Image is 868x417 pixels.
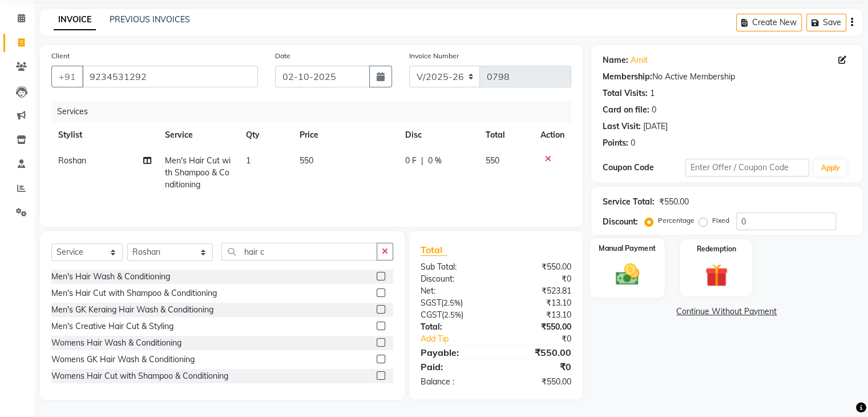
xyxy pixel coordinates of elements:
th: Service [158,122,239,148]
div: Womens Hair Cut with Shampoo & Conditioning [51,370,228,382]
div: Points: [603,137,628,149]
div: Womens GK Hair Wash & Conditioning [51,354,195,366]
span: 0 % [428,155,442,167]
div: Womens Hair Wash & Conditioning [51,337,181,349]
th: Qty [239,122,293,148]
label: Client [51,51,70,61]
th: Price [293,122,398,148]
span: 1 [246,155,251,166]
div: ₹0 [510,333,579,345]
th: Stylist [51,122,158,148]
div: Card on file: [603,104,649,116]
div: ( ) [412,309,496,321]
img: _gift.svg [698,261,735,290]
div: ₹13.10 [496,297,580,309]
div: Paid: [412,360,496,374]
a: PREVIOUS INVOICES [110,14,190,25]
span: 2.5% [443,298,461,307]
span: Men's Hair Cut with Shampoo & Conditioning [165,155,231,190]
div: 0 [652,104,656,116]
span: CGST [421,310,442,320]
img: _cash.svg [608,261,646,288]
div: Name: [603,54,628,66]
span: SGST [421,298,441,308]
div: ₹0 [496,360,580,374]
span: 2.5% [444,310,461,319]
button: +91 [51,66,83,87]
span: 550 [300,155,313,166]
th: Action [534,122,571,148]
label: Date [275,51,290,61]
input: Enter Offer / Coupon Code [685,159,810,177]
span: Roshan [58,155,86,166]
button: Save [806,14,846,31]
label: Redemption [697,244,736,254]
th: Total [479,122,534,148]
div: Discount: [412,273,496,285]
div: Discount: [603,216,638,228]
span: 0 F [405,155,417,167]
div: Men's GK Keraing Hair Wash & Conditioning [51,304,213,316]
div: Men's Creative Hair Cut & Styling [51,320,173,332]
div: Total: [412,321,496,333]
div: ₹550.00 [496,261,580,273]
div: ₹550.00 [496,321,580,333]
div: Total Visits: [603,87,648,99]
span: | [421,155,423,167]
label: Percentage [658,215,695,226]
div: Sub Total: [412,261,496,273]
div: ₹550.00 [496,376,580,388]
label: Manual Payment [599,243,656,254]
div: ₹523.81 [496,285,580,297]
div: ( ) [412,297,496,309]
div: ₹13.10 [496,309,580,321]
div: Men's Hair Wash & Conditioning [51,271,170,283]
div: Service Total: [603,196,655,208]
div: No Active Membership [603,71,851,83]
div: ₹550.00 [496,346,580,359]
button: Apply [814,159,846,177]
div: [DATE] [643,121,668,133]
div: ₹550.00 [659,196,689,208]
div: Balance : [412,376,496,388]
label: Invoice Number [409,51,459,61]
div: Services [53,101,580,122]
input: Search or Scan [221,243,377,260]
a: Add Tip [412,333,510,345]
div: Men's Hair Cut with Shampoo & Conditioning [51,287,217,299]
div: ₹0 [496,273,580,285]
div: Net: [412,285,496,297]
a: INVOICE [54,10,96,30]
div: Coupon Code [603,162,685,174]
span: Total [421,244,447,256]
label: Fixed [712,215,729,226]
th: Disc [398,122,479,148]
div: Membership: [603,71,652,83]
a: Amit [631,54,648,66]
div: 1 [650,87,655,99]
button: Create New [736,14,802,31]
input: Search by Name/Mobile/Email/Code [82,66,258,87]
div: Payable: [412,346,496,359]
div: Last Visit: [603,121,641,133]
span: 550 [486,155,499,166]
a: Continue Without Payment [594,306,860,318]
div: 0 [631,137,635,149]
